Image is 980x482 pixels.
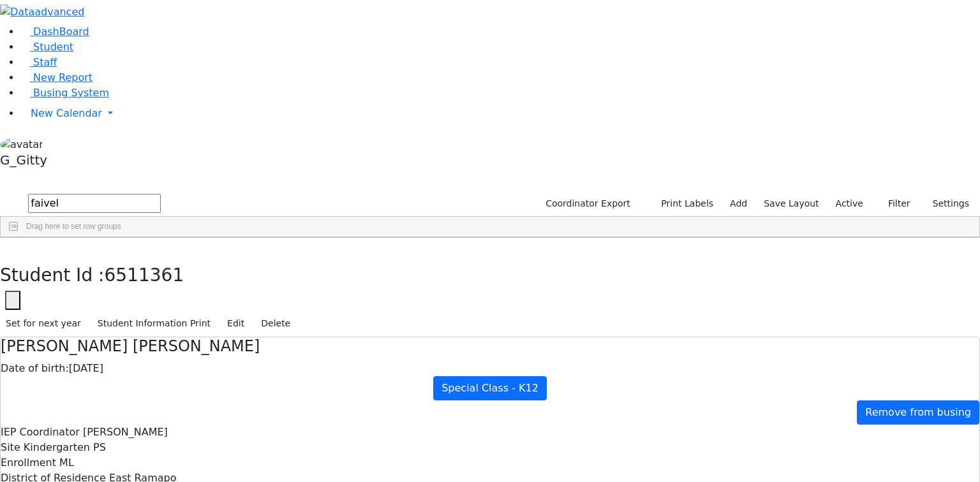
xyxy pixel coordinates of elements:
[221,314,250,333] button: Edit
[28,194,161,213] input: Search
[1,361,979,376] div: [DATE]
[26,222,121,231] span: Drag here to set row groups
[33,87,109,99] span: Busing System
[1,425,80,440] label: IEP Coordinator
[20,87,109,99] a: Busing System
[20,26,89,38] a: DashBoard
[758,194,824,214] button: Save Layout
[20,101,980,126] a: New Calendar
[33,56,57,68] span: Staff
[33,41,73,53] span: Student
[24,441,106,453] span: Kindergarten PS
[20,41,73,53] a: Student
[537,194,636,214] button: Coordinator Export
[33,26,89,38] span: DashBoard
[83,426,168,438] span: [PERSON_NAME]
[20,71,93,84] a: New Report
[857,400,979,425] a: Remove from busing
[646,194,719,214] button: Print Labels
[1,440,20,455] label: Site
[20,56,57,68] a: Staff
[255,314,296,333] button: Delete
[1,455,56,471] label: Enrollment
[865,406,971,418] span: Remove from busing
[872,194,916,214] button: Filter
[92,314,216,333] button: Student Information Print
[105,265,184,286] span: 6511361
[1,361,69,376] label: Date of birth:
[830,194,869,214] label: Active
[724,194,753,214] a: Add
[1,337,979,356] h4: [PERSON_NAME] [PERSON_NAME]
[31,107,102,119] span: New Calendar
[916,194,975,214] button: Settings
[33,71,93,84] span: New Report
[59,456,74,469] span: ML
[433,376,547,400] a: Special Class - K12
